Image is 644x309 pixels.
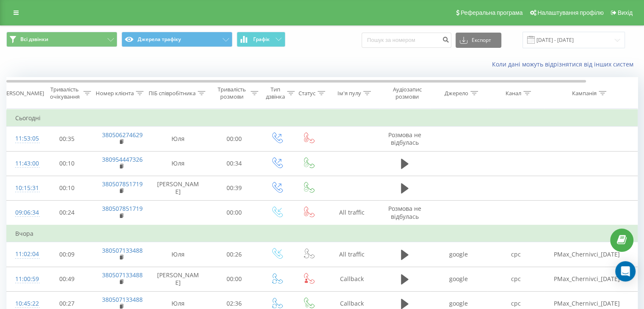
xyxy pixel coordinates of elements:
[1,90,44,97] div: [PERSON_NAME]
[15,130,32,147] div: 11:53:05
[208,200,261,225] td: 00:00
[215,86,249,100] div: Тривалість розмови
[208,267,261,291] td: 00:00
[388,204,421,220] span: Розмова не відбулась
[149,176,208,200] td: [PERSON_NAME]
[122,32,232,47] button: Джерела трафіку
[102,204,143,212] a: 380507851719
[537,9,603,16] span: Налаштування профілю
[102,295,143,303] a: 380507133488
[15,180,32,196] div: 10:15:31
[487,267,544,291] td: cpc
[237,32,285,47] button: Графік
[430,242,487,267] td: google
[324,267,379,291] td: Callback
[102,155,143,163] a: 380954447326
[461,9,523,16] span: Реферальна програма
[618,9,633,16] span: Вихід
[506,90,521,97] div: Канал
[388,131,421,146] span: Розмова не відбулась
[362,33,451,48] input: Пошук за номером
[102,180,143,188] a: 380507851719
[102,246,143,254] a: 380507133488
[253,36,270,42] span: Графік
[299,90,315,97] div: Статус
[544,242,629,267] td: PMax_Chernivci_[DATE]
[208,242,261,267] td: 00:26
[41,242,94,267] td: 00:09
[544,267,629,291] td: PMax_Chernivci_[DATE]
[337,90,361,97] div: Ім'я пулу
[20,36,48,43] span: Всі дзвінки
[149,242,208,267] td: Юля
[572,90,597,97] div: Кампанія
[149,90,196,97] div: ПІБ співробітника
[41,127,94,151] td: 00:35
[102,271,143,279] a: 380507133488
[615,261,636,281] div: Open Intercom Messenger
[387,86,428,100] div: Аудіозапис розмови
[96,90,134,97] div: Номер клієнта
[41,151,94,176] td: 00:10
[15,204,32,221] div: 09:06:34
[41,267,94,291] td: 00:49
[208,151,261,176] td: 00:34
[41,200,94,225] td: 00:24
[456,33,501,48] button: Експорт
[149,267,208,291] td: [PERSON_NAME]
[102,131,143,139] a: 380506274629
[149,127,208,151] td: Юля
[266,86,285,100] div: Тип дзвінка
[41,176,94,200] td: 00:10
[445,90,468,97] div: Джерело
[15,246,32,262] div: 11:02:04
[15,271,32,287] div: 11:00:59
[208,176,261,200] td: 00:39
[324,242,379,267] td: All traffic
[149,151,208,176] td: Юля
[324,200,379,225] td: All traffic
[15,155,32,172] div: 11:43:00
[492,60,638,68] a: Коли дані можуть відрізнятися вiд інших систем
[208,127,261,151] td: 00:00
[487,242,544,267] td: cpc
[6,32,117,47] button: Всі дзвінки
[430,267,487,291] td: google
[48,86,81,100] div: Тривалість очікування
